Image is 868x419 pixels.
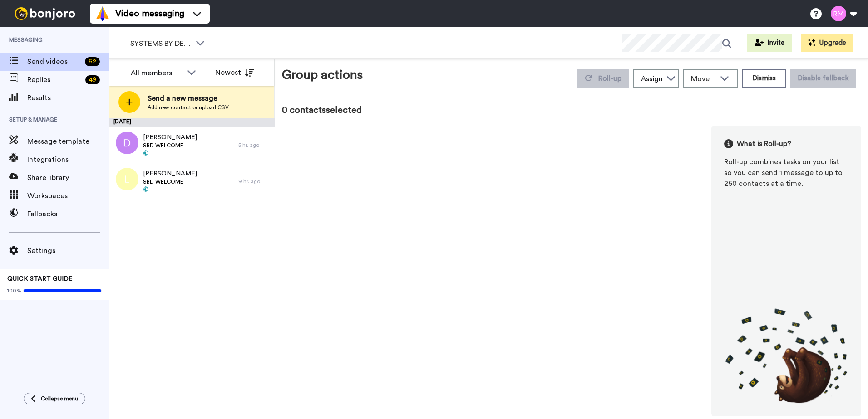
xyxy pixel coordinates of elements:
[109,118,275,127] div: [DATE]
[801,34,853,52] button: Upgrade
[691,73,715,84] span: Move
[148,93,229,104] span: Send a new message
[143,178,197,185] span: SBD WELCOME
[143,169,197,178] span: [PERSON_NAME]
[577,69,629,88] button: Roll-up
[7,287,21,294] span: 100%
[24,393,85,404] button: Collapse menu
[724,156,848,189] div: Roll-up combines tasks on your list so you can send 1 message to up to 250 contacts at a time.
[724,308,848,404] img: joro-roll.png
[85,57,100,66] div: 62
[282,66,363,88] div: Group actions
[131,68,182,78] div: All members
[27,190,109,201] span: Workspaces
[790,69,856,88] button: Disable fallback
[208,63,261,82] button: Newest
[27,93,109,103] span: Results
[143,142,197,149] span: SBD WELCOME
[27,74,82,85] span: Replies
[238,178,270,185] div: 9 hr. ago
[116,168,138,190] img: l.png
[7,276,73,282] span: QUICK START GUIDE
[27,209,109,219] span: Fallbacks
[148,104,229,111] span: Add new contact or upload CSV
[742,69,786,88] button: Dismiss
[27,172,109,183] span: Share library
[282,104,861,117] div: 0 contacts selected
[27,136,109,147] span: Message template
[238,141,270,149] div: 5 hr. ago
[737,138,791,149] span: What is Roll-up?
[11,7,79,20] img: bj-logo-header-white.svg
[747,34,792,52] button: Invite
[115,7,184,20] span: Video messaging
[27,245,109,256] span: Settings
[95,6,110,21] img: vm-color.svg
[85,75,100,84] div: 49
[598,75,621,82] span: Roll-up
[27,154,109,165] span: Integrations
[27,56,81,67] span: Send videos
[641,73,663,84] div: Assign
[130,38,191,49] span: SYSTEMS BY DESIGN MEMBERSHIP
[143,133,197,142] span: [PERSON_NAME]
[41,395,78,402] span: Collapse menu
[116,132,138,154] img: d.png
